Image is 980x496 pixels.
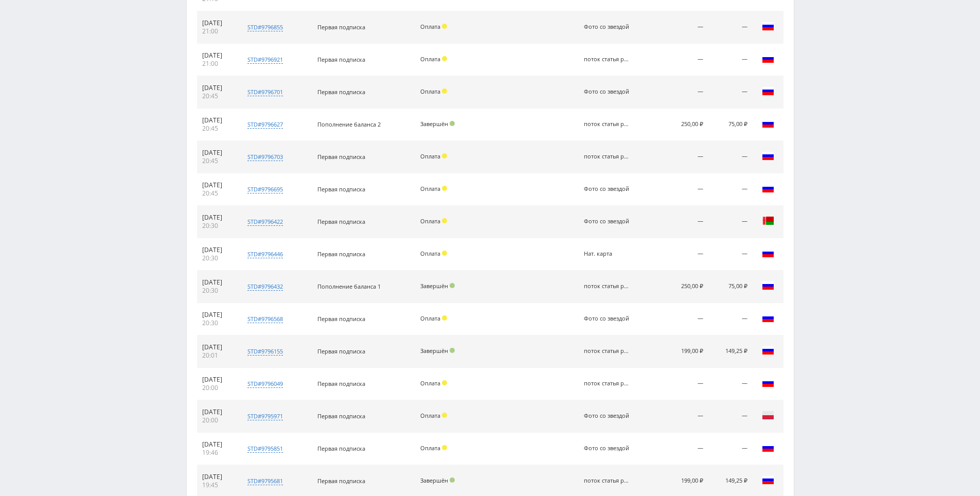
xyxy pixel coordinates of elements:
[762,85,774,97] img: rus.png
[247,120,283,129] div: std#9796627
[247,218,283,226] div: std#9796422
[584,348,630,355] div: поток статья рерайт
[655,11,709,44] td: —
[317,445,365,452] span: Первая подписка
[655,109,709,141] td: 250,00 ₽
[317,120,381,128] span: Пополнение баланса 2
[442,218,447,223] span: Холд
[584,186,630,192] div: Фото со звездой
[202,116,233,125] div: [DATE]
[655,238,709,271] td: —
[708,238,752,271] td: —
[420,379,440,387] span: Оплата
[450,121,455,126] span: Подтвержден
[708,368,752,400] td: —
[420,55,440,63] span: Оплата
[247,445,283,453] div: std#9795851
[420,185,440,192] span: Оплата
[708,11,752,44] td: —
[420,217,440,225] span: Оплата
[762,474,774,486] img: rus.png
[442,56,447,61] span: Холд
[202,408,233,416] div: [DATE]
[247,412,283,420] div: std#9795971
[655,335,709,368] td: 199,00 ₽
[450,348,455,353] span: Подтвержден
[202,376,233,384] div: [DATE]
[420,120,448,128] span: Завершён
[708,44,752,76] td: —
[762,20,774,32] img: rus.png
[584,153,630,160] div: поток статья рерайт
[202,27,233,36] div: 21:00
[202,92,233,100] div: 20:45
[655,206,709,238] td: —
[762,409,774,421] img: pol.png
[708,335,752,368] td: 149,25 ₽
[247,282,283,291] div: std#9796432
[655,303,709,335] td: —
[202,343,233,351] div: [DATE]
[317,412,365,420] span: Первая подписка
[202,287,233,295] div: 20:30
[708,173,752,206] td: —
[655,173,709,206] td: —
[202,481,233,489] div: 19:45
[317,88,365,96] span: Первая подписка
[202,473,233,481] div: [DATE]
[317,185,365,193] span: Первая подписка
[450,283,455,288] span: Подтвержден
[202,319,233,327] div: 20:30
[317,380,365,387] span: Первая подписка
[247,347,283,356] div: std#9796155
[442,251,447,256] span: Холд
[202,254,233,262] div: 20:30
[247,250,283,258] div: std#9796446
[317,282,381,290] span: Пополнение баланса 1
[202,246,233,254] div: [DATE]
[442,153,447,158] span: Холд
[655,368,709,400] td: —
[317,315,365,323] span: Первая подписка
[655,141,709,173] td: —
[584,24,630,30] div: Фото со звездой
[708,109,752,141] td: 75,00 ₽
[247,56,283,64] div: std#9796921
[762,117,774,130] img: rus.png
[202,157,233,165] div: 20:45
[202,278,233,287] div: [DATE]
[202,449,233,457] div: 19:46
[655,44,709,76] td: —
[420,282,448,290] span: Завершён
[584,218,630,225] div: Фото со звездой
[247,153,283,161] div: std#9796703
[442,315,447,321] span: Холд
[584,251,630,257] div: Нат. карта
[708,271,752,303] td: 75,00 ₽
[762,441,774,454] img: rus.png
[247,23,283,31] div: std#9796855
[655,400,709,433] td: —
[420,476,448,484] span: Завершён
[317,56,365,63] span: Первая подписка
[202,384,233,392] div: 20:00
[584,88,630,95] div: Фото со звездой
[202,222,233,230] div: 20:30
[202,51,233,60] div: [DATE]
[708,303,752,335] td: —
[450,477,455,483] span: Подтвержден
[762,215,774,227] img: blr.png
[202,125,233,133] div: 20:45
[202,214,233,222] div: [DATE]
[202,149,233,157] div: [DATE]
[584,283,630,290] div: поток статья рерайт
[202,84,233,92] div: [DATE]
[584,121,630,128] div: поток статья рерайт
[317,477,365,485] span: Первая подписка
[708,400,752,433] td: —
[420,412,440,419] span: Оплата
[420,250,440,257] span: Оплата
[202,416,233,424] div: 20:00
[655,76,709,109] td: —
[247,315,283,323] div: std#9796568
